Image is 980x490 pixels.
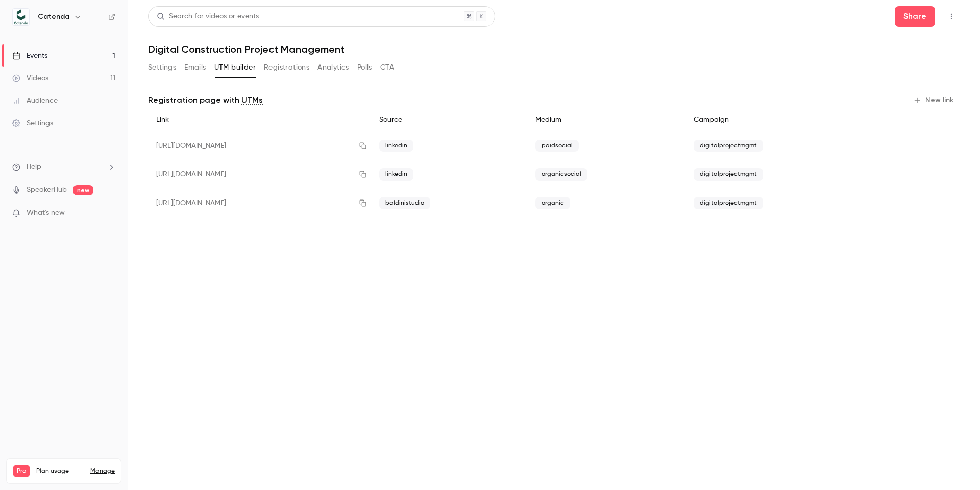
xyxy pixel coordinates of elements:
[184,59,206,76] button: Emails
[148,131,371,161] div: [URL][DOMAIN_NAME]
[157,11,259,22] div: Search for videos or events
[12,73,48,83] div: Videos
[90,467,115,475] a: Manage
[535,197,570,209] span: organic
[535,168,587,181] span: organicsocial
[148,108,371,131] div: Link
[909,92,960,108] button: New link
[12,162,115,172] li: help-dropdown-opener
[694,140,763,152] span: digitalprojectmgmt
[535,140,579,152] span: paidsocial
[264,59,309,76] button: Registrations
[12,51,47,61] div: Events
[317,59,349,76] button: Analytics
[148,189,371,217] div: [URL][DOMAIN_NAME]
[895,6,935,27] button: Share
[148,43,960,55] h1: Digital Construction Project Management
[103,209,115,218] iframe: Noticeable Trigger
[357,59,372,76] button: Polls
[148,59,176,76] button: Settings
[685,108,884,131] div: Campaign
[73,185,93,195] span: new
[380,59,394,76] button: CTA
[148,94,263,106] p: Registration page with
[12,118,53,128] div: Settings
[241,94,263,106] a: UTMs
[36,467,84,475] span: Plan usage
[27,185,67,195] a: SpeakerHub
[379,140,413,152] span: linkedin
[13,465,30,477] span: Pro
[38,12,69,22] h6: Catenda
[694,197,763,209] span: digitalprojectmgmt
[148,160,371,189] div: [URL][DOMAIN_NAME]
[13,9,29,25] img: Catenda
[27,208,65,218] span: What's new
[27,162,41,172] span: Help
[527,108,685,131] div: Medium
[379,197,430,209] span: baldinistudio
[694,168,763,181] span: digitalprojectmgmt
[371,108,527,131] div: Source
[379,168,413,181] span: linkedin
[214,59,256,76] button: UTM builder
[12,96,58,106] div: Audience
